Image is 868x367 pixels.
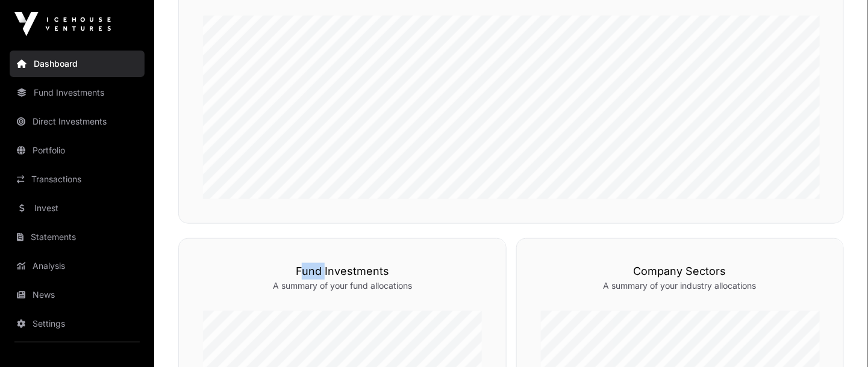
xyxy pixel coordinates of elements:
a: News [10,282,145,308]
a: Fund Investments [10,79,145,106]
a: Settings [10,310,145,337]
a: Portfolio [10,137,145,164]
a: Statements [10,224,145,250]
iframe: Chat Widget [808,309,868,367]
p: A summary of your fund allocations [203,280,482,292]
a: Invest [10,195,145,221]
h3: Fund Investments [203,263,482,280]
a: Direct Investments [10,108,145,135]
img: Icehouse Ventures Logo [14,12,111,36]
a: Transactions [10,166,145,193]
p: A summary of your industry allocations [541,280,820,292]
h3: Company Sectors [541,263,820,280]
a: Dashboard [10,51,145,77]
a: Analysis [10,253,145,279]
